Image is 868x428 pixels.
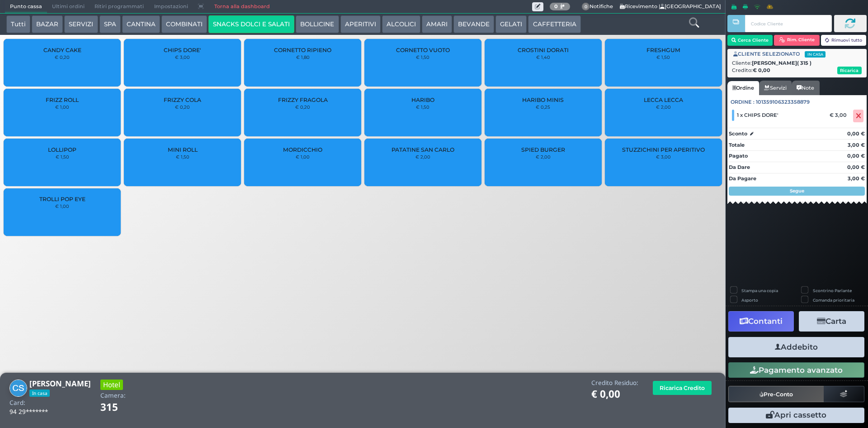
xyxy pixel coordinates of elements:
span: In casa [805,51,826,58]
a: Note [792,81,819,95]
small: € 1,50 [416,104,429,110]
button: CANTINA [122,15,160,34]
span: 101359106323358879 [756,98,810,106]
span: FRIZZY FRAGOLA [278,96,328,103]
span: LECCA LECCA [644,96,683,103]
div: Credito: [732,67,862,74]
small: € 1,00 [55,104,69,110]
small: € 3,00 [175,54,190,60]
button: Pagamento avanzato [728,362,864,378]
a: Ordine [727,81,759,96]
a: Torna alla dashboard [209,0,274,13]
button: ALCOLICI [382,15,420,34]
small: € 0,20 [175,104,190,110]
strong: Da Dare [729,164,750,170]
span: Ultimi ordini [47,0,90,13]
button: Ricarica [837,67,862,74]
strong: Pagato [729,153,748,159]
button: Rimuovi tutto [821,35,867,46]
button: Tutti [6,15,30,34]
small: € 1,50 [56,154,69,159]
div: € 3,00 [828,112,851,118]
button: Cerca Cliente [727,35,773,46]
strong: 0,00 € [847,164,865,170]
span: MINI ROLL [168,146,198,153]
span: ( 315 ) [797,59,811,67]
span: FRESHGUM [646,47,680,53]
small: € 1,40 [536,54,550,60]
button: Pre-Conto [728,386,824,402]
span: Impostazioni [149,0,193,13]
span: In casa [29,390,50,397]
strong: Sconto [729,130,747,138]
button: SERVIZI [64,15,98,34]
strong: 3,00 € [848,175,865,182]
span: CANDY CAKE [43,47,81,53]
b: 0 [554,3,558,10]
button: GELATI [495,15,527,34]
h3: Hotel [100,380,123,390]
h4: Camera: [100,392,126,399]
label: Scontrino Parlante [813,288,852,293]
span: LOLLIPOP [48,146,76,153]
strong: 0,00 € [847,130,865,137]
span: Ordine : [731,98,755,106]
span: Ritiri programmati [90,0,149,13]
span: HARIBO MINIS [522,96,564,103]
button: SNACKS DOLCI E SALATI [208,15,294,34]
span: HARIBO [411,96,434,103]
img: CRISTIAN SAVARESE [9,380,27,397]
span: TROLLI POP EYE [39,196,85,202]
span: 1 x CHIPS DORE' [737,112,778,118]
small: € 1,00 [55,203,69,209]
span: PATATINE SAN CARLO [392,146,454,153]
strong: Totale [729,142,745,148]
span: CHIPS DORE' [164,47,201,53]
button: AMARI [422,15,452,34]
h4: Card: [9,399,25,406]
button: BOLLICINE [296,15,339,34]
span: CORNETTO RIPIENO [274,47,331,53]
div: Cliente: [732,59,862,67]
span: CROSTINI DORATI [518,47,569,53]
button: Ricarica Credito [653,381,712,395]
span: MORDICCHIO [283,146,322,153]
small: € 3,00 [656,154,671,159]
button: BAZAR [32,15,63,34]
a: Servizi [759,81,792,95]
button: Carta [799,311,864,332]
h1: 315 [100,402,143,413]
small: € 2,00 [536,154,551,159]
small: € 2,00 [656,104,671,110]
span: SPIED BURGER [521,146,565,153]
b: [PERSON_NAME] [29,378,91,389]
h4: Credito Residuo: [591,380,638,386]
small: € 0,20 [295,104,310,110]
small: € 1,80 [296,54,310,60]
b: [PERSON_NAME] [752,60,811,66]
strong: Segue [790,188,804,194]
input: Codice Cliente [745,15,831,32]
button: BEVANDE [453,15,494,34]
button: Rim. Cliente [774,35,820,46]
span: FRIZZY COLA [164,96,201,103]
span: Punto cassa [5,0,47,13]
small: € 0,25 [536,104,550,110]
small: € 1,50 [176,154,189,159]
span: 0 [582,3,590,11]
label: Asporto [741,297,758,303]
strong: € 0,00 [753,67,770,73]
button: Addebito [728,337,864,357]
strong: 0,00 € [847,153,865,159]
small: € 2,00 [415,154,430,159]
small: € 1,50 [656,54,670,60]
button: Contanti [728,311,794,332]
small: € 0,20 [55,54,70,60]
span: CLIENTE SELEZIONATO [733,50,826,58]
span: CORNETTO VUOTO [396,47,450,53]
small: € 1,00 [296,154,310,159]
button: COMBINATI [161,15,207,34]
label: Stampa una copia [741,288,778,293]
span: STUZZICHINI PER APERITIVO [622,146,705,153]
button: Apri cassetto [728,408,864,423]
